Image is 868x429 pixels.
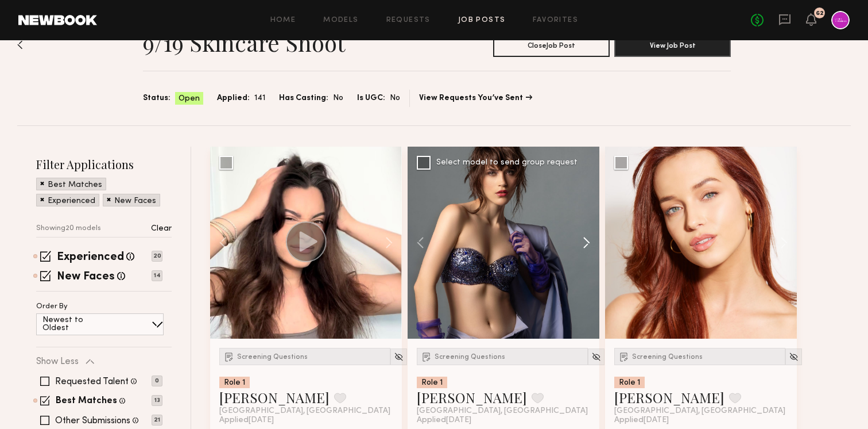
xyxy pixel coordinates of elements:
[789,352,799,362] img: Unhide Model
[436,159,578,167] div: Select model to send group request
[493,34,610,57] button: CloseJob Post
[614,34,731,57] button: View Job Post
[179,93,200,105] span: Open
[390,92,400,105] span: No
[279,92,328,105] span: Has Casting:
[42,316,111,332] p: Newest to Oldest
[17,40,23,49] img: Back to previous page
[417,407,588,416] span: [GEOGRAPHIC_DATA], [GEOGRAPHIC_DATA]
[36,156,172,172] h2: Filter Applications
[152,251,162,262] p: 20
[36,225,101,232] p: Showing 20 models
[143,92,170,105] span: Status:
[219,388,330,407] a: [PERSON_NAME]
[48,181,102,189] p: Best Matches
[151,225,172,233] p: Clear
[533,17,578,24] a: Favorites
[357,92,385,105] span: Is UGC:
[614,407,785,416] span: [GEOGRAPHIC_DATA], [GEOGRAPHIC_DATA]
[632,354,703,361] span: Screening Questions
[591,352,601,362] img: Unhide Model
[223,351,235,362] img: Submission Icon
[618,351,630,362] img: Submission Icon
[270,17,296,24] a: Home
[614,377,645,388] div: Role 1
[435,354,505,361] span: Screening Questions
[48,197,95,205] p: Experienced
[394,352,404,362] img: Unhide Model
[114,197,156,205] p: New Faces
[152,415,162,426] p: 21
[333,92,343,105] span: No
[57,271,115,283] label: New Faces
[254,92,265,105] span: 141
[219,416,393,425] div: Applied [DATE]
[219,407,390,416] span: [GEOGRAPHIC_DATA], [GEOGRAPHIC_DATA]
[417,416,590,425] div: Applied [DATE]
[217,92,250,105] span: Applied:
[152,376,162,386] p: 0
[816,10,824,17] div: 62
[152,395,162,406] p: 13
[417,377,447,388] div: Role 1
[152,270,162,281] p: 14
[417,388,527,407] a: [PERSON_NAME]
[143,28,345,57] h1: 9/19 Skincare Shoot
[36,303,68,311] p: Order By
[421,351,432,362] img: Submission Icon
[419,94,532,102] a: View Requests You’ve Sent
[56,397,117,406] label: Best Matches
[36,357,79,366] p: Show Less
[458,17,506,24] a: Job Posts
[237,354,308,361] span: Screening Questions
[614,416,788,425] div: Applied [DATE]
[55,416,130,426] label: Other Submissions
[219,377,250,388] div: Role 1
[323,17,358,24] a: Models
[386,17,431,24] a: Requests
[57,252,124,263] label: Experienced
[614,388,724,407] a: [PERSON_NAME]
[55,377,129,386] label: Requested Talent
